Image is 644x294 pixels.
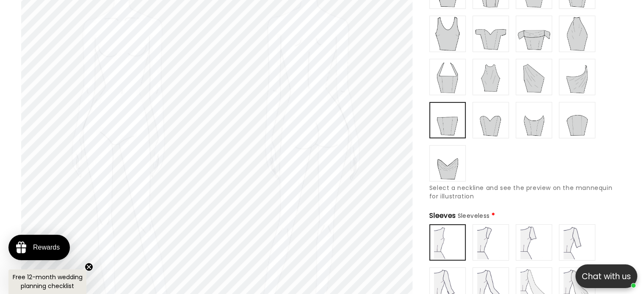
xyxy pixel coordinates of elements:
img: https://cdn.shopify.com/s/files/1/0750/3832/7081/files/asymmetric_thick_aca1e7e1-7e80-4ab6-9dbb-1... [517,60,551,94]
img: https://cdn.shopify.com/s/files/1/0750/3832/7081/files/off-shoulder_sweetheart_1bdca986-a4a1-4613... [474,17,508,51]
img: https://cdn.shopify.com/s/files/1/0750/3832/7081/files/crescent_strapless_82f07324-8705-4873-92d2... [560,103,594,137]
img: https://cdn.shopify.com/s/files/1/0750/3832/7081/files/cateye_scoop_30b75c68-d5e8-4bfa-8763-e7190... [517,103,551,137]
p: Chat with us [575,270,637,283]
img: https://cdn.shopify.com/s/files/1/0750/3832/7081/files/halter.png?v=1756872993 [474,60,508,94]
img: https://cdn.shopify.com/s/files/1/0750/3832/7081/files/off-shoulder_straight_69b741a5-1f6f-40ba-9... [517,17,551,51]
img: https://cdn.shopify.com/s/files/1/0750/3832/7081/files/straight_strapless_18c662df-be54-47ef-b3bf... [431,104,464,137]
img: https://cdn.shopify.com/s/files/1/0750/3832/7081/files/sweetheart_strapless_7aea53ca-b593-4872-9c... [474,103,508,137]
img: https://cdn.shopify.com/s/files/1/0750/3832/7081/files/sleeves-shortfitted.jpg?v=1756369245 [517,225,551,259]
div: Free 12-month wedding planning checklistClose teaser [8,269,86,294]
button: Write a review [545,13,602,27]
span: Sleeveless [457,212,489,220]
button: Open chatbox [575,264,637,288]
img: https://cdn.shopify.com/s/files/1/0750/3832/7081/files/sleeves-cap.jpg?v=1756369231 [474,225,508,259]
span: Free 12-month wedding planning checklist [13,273,83,290]
img: https://cdn.shopify.com/s/files/1/0750/3832/7081/files/halter_straight_f0d600c4-90f4-4503-a970-e6... [431,60,464,94]
img: https://cdn.shopify.com/s/files/1/0750/3832/7081/files/high_neck.png?v=1756803384 [560,17,594,51]
a: Write a review [56,48,94,55]
span: Sleeves [429,211,490,221]
img: https://cdn.shopify.com/s/files/1/0750/3832/7081/files/v-neck_strapless_e6e16057-372c-4ed6-ad8b-8... [431,146,464,180]
div: Rewards [33,244,60,251]
button: Close teaser [85,263,93,271]
span: Select a neckline and see the preview on the mannequin for illustration [429,184,612,201]
img: https://cdn.shopify.com/s/files/1/0750/3832/7081/files/asymmetric_thin_a5500f79-df9c-4d9e-8e7b-99... [560,60,594,94]
img: https://cdn.shopify.com/s/files/1/0750/3832/7081/files/sleeves-sleeveless_b382886d-91c6-4656-b0b3... [431,226,464,259]
img: https://cdn.shopify.com/s/files/1/0750/3832/7081/files/sleeves-elbowfitted.jpg?v=1756369284 [560,225,594,259]
img: https://cdn.shopify.com/s/files/1/0750/3832/7081/files/round_neck.png?v=1756872555 [431,17,464,51]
